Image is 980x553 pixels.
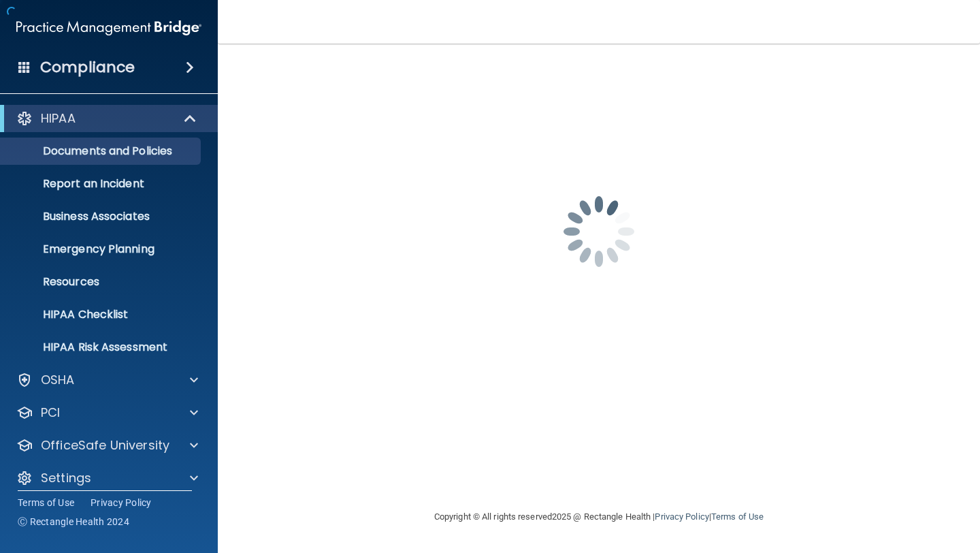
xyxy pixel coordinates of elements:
[531,163,667,300] img: spinner.e123f6fc.gif
[41,405,60,421] p: PCI
[41,437,169,454] p: OfficeSafe University
[16,110,197,127] a: HIPAA
[41,470,91,486] p: Settings
[9,341,195,354] p: HIPAA Risk Assessment
[18,515,129,528] span: Ⓒ Rectangle Health 2024
[41,372,75,388] p: OSHA
[9,177,195,191] p: Report an Incident
[9,210,195,223] p: Business Associates
[16,405,198,421] a: PCI
[16,470,198,486] a: Settings
[16,14,201,42] img: PMB logo
[655,511,708,522] a: Privacy Policy
[9,144,195,158] p: Documents and Policies
[40,58,135,77] h4: Compliance
[9,242,195,256] p: Emergency Planning
[18,496,74,509] a: Terms of Use
[16,372,198,388] a: OSHA
[9,275,195,289] p: Resources
[91,496,152,509] a: Privacy Policy
[711,511,764,522] a: Terms of Use
[16,437,198,454] a: OfficeSafe University
[41,110,76,127] p: HIPAA
[350,495,847,539] div: Copyright © All rights reserved 2025 @ Rectangle Health | |
[9,308,195,321] p: HIPAA Checklist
